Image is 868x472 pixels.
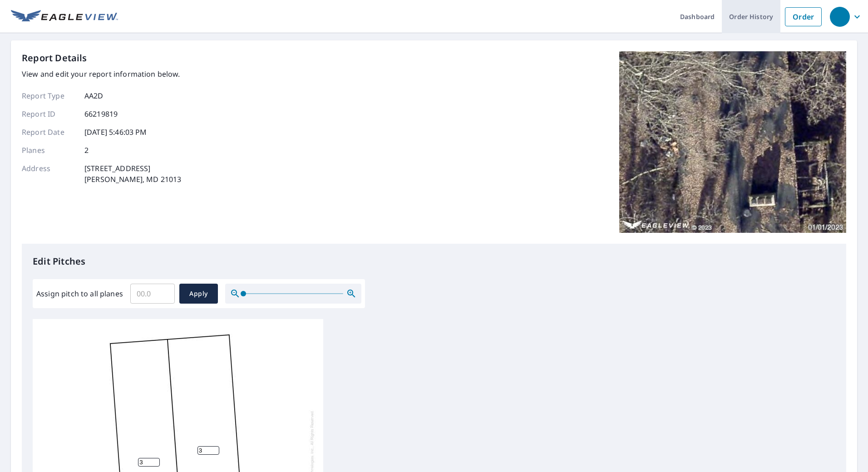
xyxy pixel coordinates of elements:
[22,90,76,101] p: Report Type
[22,51,87,65] p: Report Details
[22,163,76,185] p: Address
[84,108,118,119] p: 66219819
[22,108,76,119] p: Report ID
[130,281,175,306] input: 00.0
[84,90,104,101] p: AA2D
[179,284,218,304] button: Apply
[84,127,147,138] p: [DATE] 5:46:03 PM
[33,255,835,268] p: Edit Pitches
[22,127,76,138] p: Report Date
[187,288,211,300] span: Apply
[36,288,123,299] label: Assign pitch to all planes
[785,7,822,26] a: Order
[22,69,181,79] p: View and edit your report information below.
[84,145,89,156] p: 2
[11,10,118,24] img: EV Logo
[84,163,181,185] p: [STREET_ADDRESS] [PERSON_NAME], MD 21013
[22,145,76,156] p: Planes
[619,51,846,233] img: Top image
